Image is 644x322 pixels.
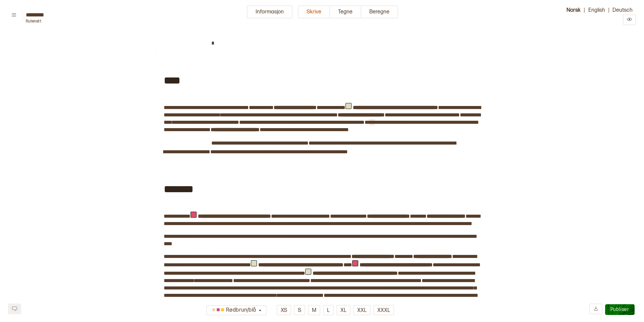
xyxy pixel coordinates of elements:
[361,5,398,18] button: Beregne
[298,5,330,18] button: Skrive
[330,5,361,25] a: Tegne
[294,305,305,315] button: S
[206,305,267,315] button: Rødbrun/blå
[563,5,584,14] button: Norsk
[361,5,398,25] a: Beregne
[330,5,361,18] button: Tegne
[323,305,334,315] button: L
[609,5,636,14] button: Deutsch
[308,305,320,315] button: M
[623,14,636,25] button: Preview
[552,5,636,25] div: | |
[585,5,608,14] button: English
[353,305,371,315] button: XXL
[605,304,635,315] button: Publiser
[627,17,632,22] svg: Preview
[210,305,258,316] div: Rødbrun/blå
[623,17,636,23] a: Preview
[336,305,351,315] button: XL
[247,5,292,18] button: Informasjon
[373,305,394,315] button: XXXL
[610,307,629,312] span: Publiser
[277,305,291,315] button: XS
[298,5,330,25] a: Skrive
